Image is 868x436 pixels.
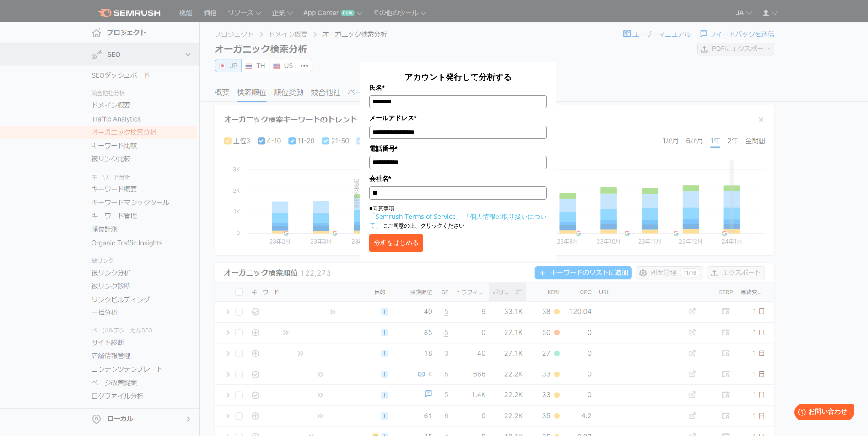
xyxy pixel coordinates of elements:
[369,212,547,229] a: 「個人情報の取り扱いについて」
[369,144,547,154] label: 電話番号*
[404,71,512,82] span: アカウント発行して分析する
[369,212,462,221] a: 「Semrush Terms of Service」
[369,204,547,230] p: ■同意事項 にご同意の上、クリックください
[369,234,423,252] button: 分析をはじめる
[787,400,858,426] iframe: Help widget launcher
[369,113,547,123] label: メールアドレス*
